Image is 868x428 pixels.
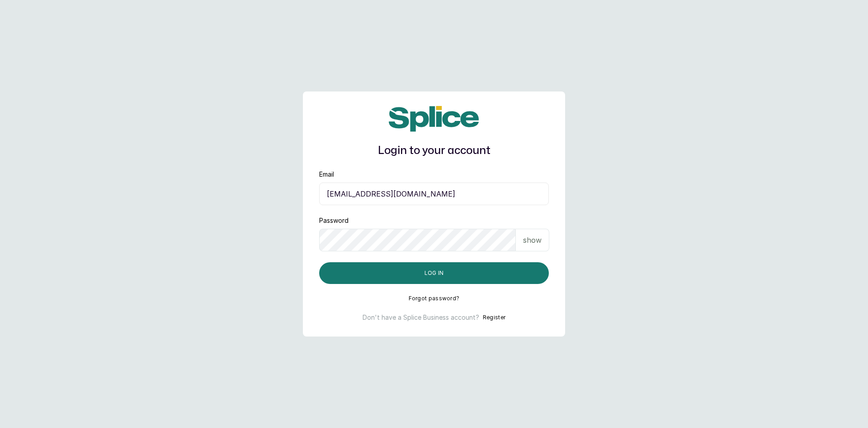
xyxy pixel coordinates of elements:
button: Log in [319,262,549,284]
p: show [523,235,542,245]
label: Password [319,216,349,225]
label: Email [319,170,334,179]
button: Register [483,313,505,322]
button: Forgot password? [409,295,460,302]
input: email@acme.com [319,183,549,205]
p: Don't have a Splice Business account? [363,313,479,322]
h1: Login to your account [319,143,549,159]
